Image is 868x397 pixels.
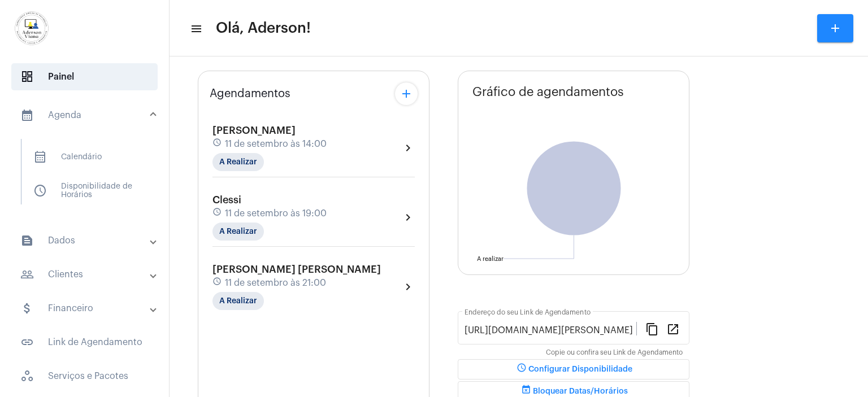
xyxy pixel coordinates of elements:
[20,234,34,247] mat-icon: sidenav icon
[458,359,689,379] button: Configurar Disponibilidade
[225,278,326,288] span: 11 de setembro às 21:00
[546,349,683,357] mat-hint: Copie ou confira seu Link de Agendamento
[7,97,169,133] mat-expansion-panel-header: sidenav iconAgenda
[7,133,169,220] div: sidenav iconAgenda
[20,108,151,122] mat-panel-title: Agenda
[519,387,628,395] span: Bloquear Datas/Horários
[212,264,381,274] span: [PERSON_NAME] [PERSON_NAME]
[401,280,415,294] mat-icon: chevron_right
[20,70,34,84] span: sidenav icon
[20,369,34,383] span: sidenav icon
[225,208,327,219] span: 11 de setembro às 19:00
[7,227,169,254] mat-expansion-panel-header: sidenav iconDados
[20,268,34,281] mat-icon: sidenav icon
[212,292,264,310] mat-chip: A Realizar
[7,295,169,322] mat-expansion-panel-header: sidenav iconFinanceiro
[212,125,296,136] span: [PERSON_NAME]
[11,329,158,356] span: Link de Agendamento
[212,223,264,241] mat-chip: A Realizar
[216,19,311,37] span: Olá, Aderson!
[210,88,290,100] span: Agendamentos
[225,139,327,149] span: 11 de setembro às 14:00
[20,108,34,122] mat-icon: sidenav icon
[20,335,34,349] mat-icon: sidenav icon
[212,195,241,205] span: Clessi
[20,302,151,315] mat-panel-title: Financeiro
[24,177,144,204] span: Disponibilidade de Horários
[212,153,264,171] mat-chip: A Realizar
[515,363,528,376] mat-icon: schedule
[477,256,504,262] text: A realizar
[20,302,34,315] mat-icon: sidenav icon
[465,325,636,335] input: Link
[11,363,158,390] span: Serviços e Pacotes
[33,184,47,198] span: sidenav icon
[190,22,201,36] mat-icon: sidenav icon
[7,261,169,288] mat-expansion-panel-header: sidenav iconClientes
[20,268,151,281] mat-panel-title: Clientes
[212,138,223,150] mat-icon: schedule
[828,21,842,35] mat-icon: add
[33,150,47,164] span: sidenav icon
[11,63,158,90] span: Painel
[666,322,680,335] mat-icon: open_in_new
[212,207,223,220] mat-icon: schedule
[401,211,415,224] mat-icon: chevron_right
[645,322,659,335] mat-icon: content_copy
[212,277,223,289] mat-icon: schedule
[515,365,632,373] span: Configurar Disponibilidade
[24,143,144,171] span: Calendário
[20,234,151,247] mat-panel-title: Dados
[400,87,413,101] mat-icon: add
[472,85,624,99] span: Gráfico de agendamentos
[401,141,415,155] mat-icon: chevron_right
[9,6,54,51] img: d7e3195d-0907-1efa-a796-b593d293ae59.png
